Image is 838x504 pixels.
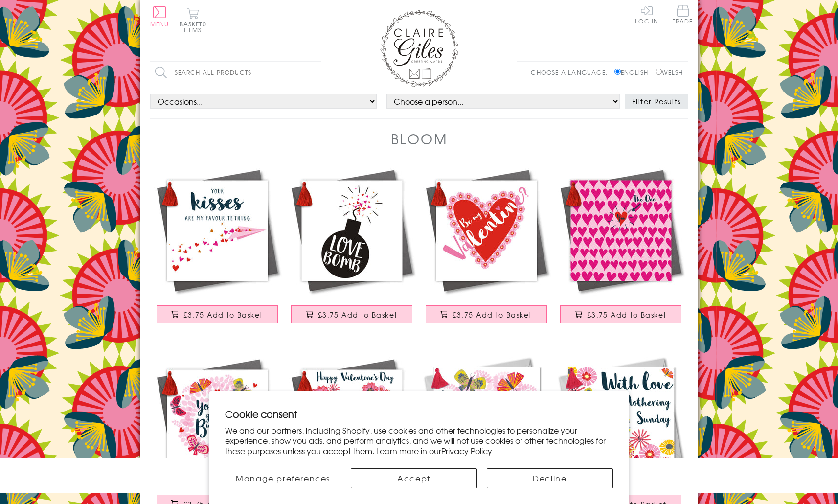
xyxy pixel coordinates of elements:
input: Search [312,62,321,84]
h2: Cookie consent [225,407,613,421]
label: English [614,68,653,77]
img: Valentine's Day Card, Heart with Flowers, Embellished with a colourful tassel [419,163,554,298]
button: Accept [351,468,477,488]
span: £3.75 Add to Basket [183,310,263,320]
a: Privacy Policy [441,445,492,457]
span: £3.75 Add to Basket [453,310,532,320]
button: Basket0 items [180,8,206,33]
a: Trade [673,5,693,26]
img: Mother's Day Card, Butterfly Wreath, Mummy, Embellished with a colourful tassel [419,353,554,487]
span: Trade [673,5,693,24]
a: Valentine's Day Card, Hearts Background, Embellished with a colourful tassel £3.75 Add to Basket [554,163,688,333]
input: English [614,69,621,75]
input: Search all products [150,62,321,84]
span: £3.75 Add to Basket [587,310,667,320]
label: Welsh [656,68,683,77]
button: £3.75 Add to Basket [291,305,412,323]
p: Choose a language: [531,68,612,77]
span: £3.75 Add to Basket [318,310,398,320]
input: Welsh [656,69,662,75]
a: Valentine's Day Card, Heart with Flowers, Embellished with a colourful tassel £3.75 Add to Basket [419,163,554,333]
button: £3.75 Add to Basket [157,305,278,323]
button: Menu [150,6,169,27]
h1: Bloom [391,129,448,149]
button: £3.75 Add to Basket [426,305,547,323]
img: Claire Giles Greetings Cards [380,10,458,87]
a: Valentine's Day Card, Paper Plane Kisses, Embellished with a colourful tassel £3.75 Add to Basket [150,163,285,333]
a: Log In [635,5,658,24]
img: Valentine's Day Card, Wife, Big Heart, Embellished with a colourful tassel [285,353,419,487]
button: Filter Results [625,94,688,109]
img: Valentine's Day Card, Hearts Background, Embellished with a colourful tassel [554,163,688,298]
img: Valentine's Day Card, Paper Plane Kisses, Embellished with a colourful tassel [150,163,285,298]
button: Manage preferences [225,468,341,488]
span: Menu [150,20,169,28]
a: Valentine's Day Card, Bomb, Love Bomb, Embellished with a colourful tassel £3.75 Add to Basket [285,163,419,333]
span: Manage preferences [236,472,330,484]
button: Decline [487,468,613,488]
span: 0 items [184,20,206,34]
button: £3.75 Add to Basket [560,305,681,323]
img: Mother's Day Card, Tumbling Flowers, Mothering Sunday, Embellished with a tassel [554,353,688,487]
img: Valentine's Day Card, Bomb, Love Bomb, Embellished with a colourful tassel [285,163,419,298]
img: Valentine's Day Card, Butterfly Wreath, Embellished with a colourful tassel [150,353,285,487]
p: We and our partners, including Shopify, use cookies and other technologies to personalize your ex... [225,425,613,456]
